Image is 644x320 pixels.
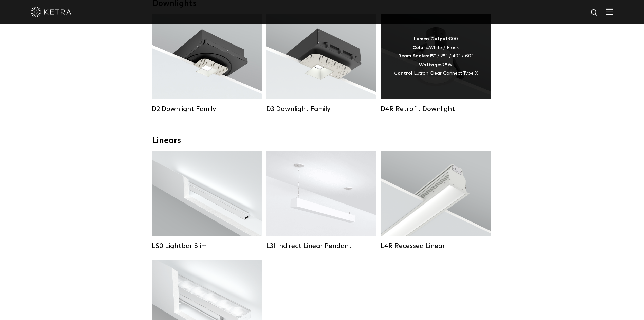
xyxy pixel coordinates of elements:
[381,105,491,113] div: D4R Retrofit Downlight
[394,35,478,78] div: 800 White / Black 15° / 25° / 40° / 60° 8.5W
[152,242,262,250] div: LS0 Lightbar Slim
[31,7,71,17] img: ketra-logo-2019-white
[398,54,429,58] strong: Beam Angles:
[266,105,376,113] div: D3 Downlight Family
[152,151,262,250] a: LS0 Lightbar Slim Lumen Output:200 / 350Colors:White / BlackControl:X96 Controller
[414,71,478,76] span: Lutron Clear Connect Type X
[606,8,613,15] img: Hamburger%20Nav.svg
[419,63,441,67] strong: Wattage:
[412,45,429,50] strong: Colors:
[414,37,449,41] strong: Lumen Output:
[152,14,262,113] a: D2 Downlight Family Lumen Output:1200Colors:White / Black / Gloss Black / Silver / Bronze / Silve...
[394,71,414,76] strong: Control:
[152,105,262,113] div: D2 Downlight Family
[590,8,599,17] img: search icon
[381,151,491,250] a: L4R Recessed Linear Lumen Output:400 / 600 / 800 / 1000Colors:White / BlackControl:Lutron Clear C...
[152,136,492,146] div: Linears
[381,242,491,250] div: L4R Recessed Linear
[381,14,491,113] a: D4R Retrofit Downlight Lumen Output:800Colors:White / BlackBeam Angles:15° / 25° / 40° / 60°Watta...
[266,14,376,113] a: D3 Downlight Family Lumen Output:700 / 900 / 1100Colors:White / Black / Silver / Bronze / Paintab...
[266,151,376,250] a: L3I Indirect Linear Pendant Lumen Output:400 / 600 / 800 / 1000Housing Colors:White / BlackContro...
[266,242,376,250] div: L3I Indirect Linear Pendant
